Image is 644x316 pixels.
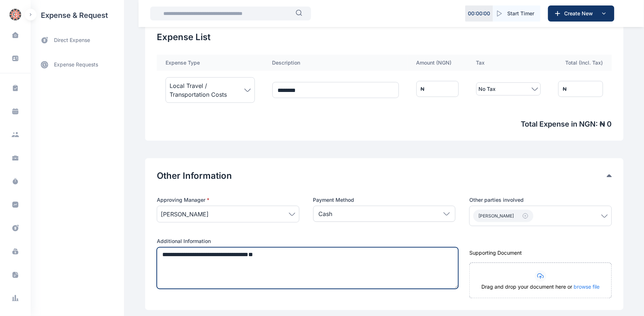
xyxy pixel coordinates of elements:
span: Other parties involved [469,196,524,204]
div: expense requests [31,50,124,73]
div: Supporting Document [469,250,612,257]
button: Other Information [157,170,607,182]
div: ₦ [563,85,567,93]
p: Cash [319,209,333,218]
th: Tax [468,55,550,71]
button: Start Timer [493,5,540,22]
span: No Tax [479,85,496,93]
a: direct expense [31,31,124,50]
label: Payment Method [313,196,456,204]
label: Additional Information [157,238,455,245]
th: Total (Incl. Tax) [550,55,612,71]
th: Description [264,55,408,71]
button: Create New [548,5,614,22]
p: 00 : 00 : 00 [468,10,490,17]
div: ₦ [421,85,425,93]
span: direct expense [54,36,90,44]
div: Other Information [157,170,612,182]
th: Amount ( NGN ) [408,55,468,71]
span: Approving Manager [157,196,209,204]
span: Start Timer [508,10,535,17]
th: Expense Type [157,55,264,71]
span: [PERSON_NAME] [478,213,514,219]
span: Create New [562,10,600,17]
span: browse file [574,284,600,290]
span: [PERSON_NAME] [161,210,209,219]
span: Local Travel / Transportation Costs [170,81,244,99]
a: expense requests [31,56,124,73]
h2: Expense List [157,31,612,43]
button: [PERSON_NAME] [473,210,534,222]
span: Total Expense in NGN : ₦ 0 [157,119,612,129]
div: Drag and drop your document here or [470,284,612,298]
